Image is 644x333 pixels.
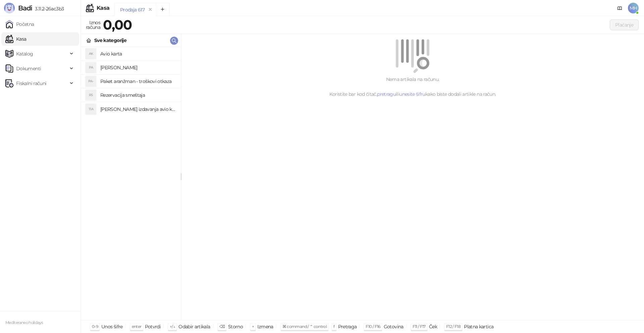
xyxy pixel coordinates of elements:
h4: Paket aranžman - troškovi otkaza [100,76,175,87]
div: Prodaja 617 [120,6,145,13]
div: Sve kategorije [94,37,126,44]
span: Fiskalni računi [16,77,46,90]
div: Ček [429,322,437,331]
div: Kasa [97,5,109,11]
div: RS [86,90,96,100]
span: 3.11.2-26ac3b3 [32,6,64,12]
div: AK [86,48,96,59]
div: PA [86,62,96,73]
span: Dokumenti [16,62,41,75]
span: ⌫ [219,324,225,329]
span: ⌘ command / ⌃ control [282,324,327,329]
img: Logo [4,3,15,13]
div: Pretraga [338,322,357,331]
span: ↑/↓ [170,324,175,329]
div: grid [81,47,181,320]
span: F12 / F18 [446,324,461,329]
div: Nema artikala na računu. Koristite bar kod čitač, ili kako biste dodali artikle na račun. [189,76,636,98]
h4: [PERSON_NAME] izdavanja avio karta [100,104,175,115]
span: Katalog [16,47,33,60]
h4: [PERSON_NAME] [100,62,175,73]
div: PA- [86,76,96,87]
span: f [333,324,334,329]
h4: Rezervacija smeštaja [100,90,175,100]
a: Kasa [5,32,26,46]
div: Unos šifre [101,322,123,331]
span: 0-9 [92,324,98,329]
span: F11 / F17 [413,324,426,329]
span: enter [132,324,142,329]
span: + [252,324,254,329]
a: Početna [5,17,34,31]
div: Storno [228,322,243,331]
a: unesite šifru [399,91,425,97]
div: Izmena [257,322,273,331]
strong: 0,00 [103,16,132,33]
div: Platna kartica [464,322,493,331]
div: TIA [86,104,96,115]
div: Odabir artikala [178,322,210,331]
div: Gotovina [384,322,404,331]
a: Dokumentacija [614,3,625,13]
span: F10 / F16 [366,324,380,329]
div: Potvrdi [145,322,161,331]
h4: Avio karta [100,48,175,59]
button: remove [146,7,155,12]
span: MH [628,3,639,13]
small: Mediteraneo holidays [5,320,43,325]
span: Badi [18,4,32,12]
div: Iznos računa [85,18,102,32]
button: Add tab [156,3,169,16]
a: pretragu [377,91,396,97]
button: Plaćanje [610,19,639,30]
